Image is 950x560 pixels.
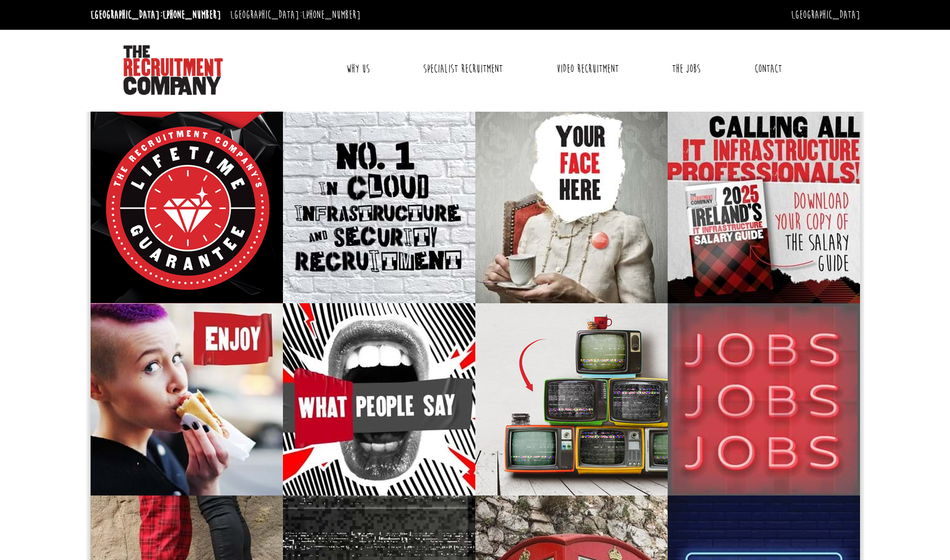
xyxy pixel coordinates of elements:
[745,53,791,84] a: Contact
[547,53,628,84] a: Video Recruitment
[227,5,364,25] li: [GEOGRAPHIC_DATA]:
[163,8,221,22] a: [PHONE_NUMBER]
[337,53,379,84] a: Why Us
[414,53,512,84] a: Specialist Recruitment
[302,8,361,22] a: [PHONE_NUMBER]
[87,5,224,25] li: [GEOGRAPHIC_DATA]:
[123,45,223,95] img: The Recruitment Company
[791,8,860,22] a: [GEOGRAPHIC_DATA]
[663,53,710,84] a: The Jobs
